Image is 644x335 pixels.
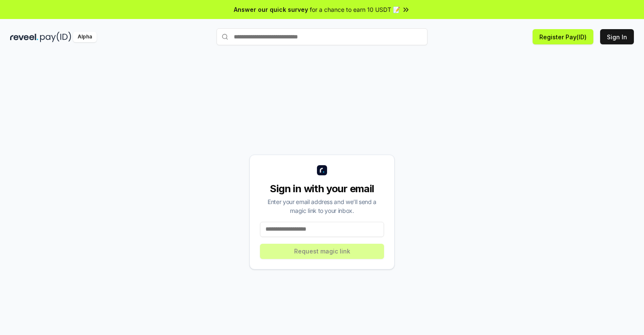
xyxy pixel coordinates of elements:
button: Sign In [600,29,634,44]
img: pay_id [40,32,71,42]
div: Sign in with your email [260,182,384,196]
div: Enter your email address and we’ll send a magic link to your inbox. [260,197,384,215]
span: Answer our quick survey [234,5,308,14]
span: for a chance to earn 10 USDT 📝 [310,5,400,14]
img: logo_small [317,165,327,175]
button: Register Pay(ID) [533,29,593,44]
div: Alpha [73,32,97,42]
img: reveel_dark [10,32,38,42]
